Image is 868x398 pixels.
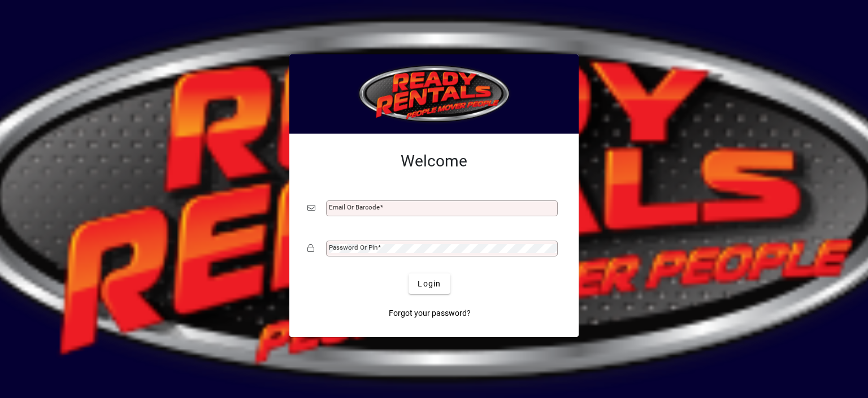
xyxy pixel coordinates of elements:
[307,152,561,171] h2: Welcome
[389,307,471,319] span: Forgot your password?
[329,243,377,251] mat-label: Password or Pin
[418,278,441,290] span: Login
[384,303,475,323] a: Forgot your password?
[409,273,450,294] button: Login
[329,203,380,211] mat-label: Email or Barcode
